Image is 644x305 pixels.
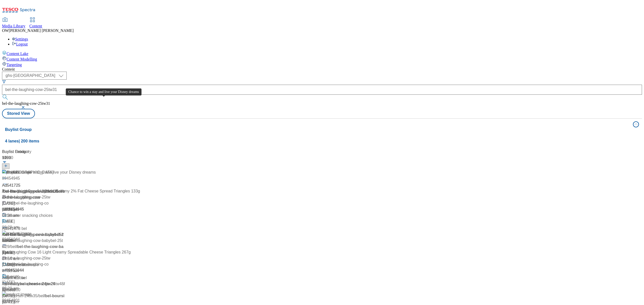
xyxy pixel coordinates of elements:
span: Targeting [7,63,22,67]
div: Bel [7,219,12,225]
span: Media Library [2,24,25,28]
input: Search [2,85,642,95]
div: Ad538300 [2,287,20,293]
a: Logout [12,42,28,46]
a: Content Modelling [2,56,642,62]
div: Buylist Category [2,149,65,155]
span: / bel [37,294,44,298]
a: Media Library [2,18,25,28]
span: Content Modelling [7,57,37,61]
div: The Laughing Cow 16 Light Creamy Spreadable Cheese Triangles 267g [2,249,131,255]
div: Bel UK [7,274,19,280]
span: OW [2,28,9,33]
a: Settings [12,37,28,41]
span: / bel-boursin-24tw35 [2,294,37,298]
span: Content Lake [7,52,28,56]
span: / bel-the-laughing-cow-babybel-25tw29 [2,238,63,249]
span: / bel-the-laughing-cow-babybel [2,244,64,255]
div: [DATE] [2,218,140,224]
div: Content [2,67,642,72]
button: Stored View [2,109,35,118]
span: bel-the-laughing-cow-25tw31 [2,101,50,106]
div: [DATE] [2,207,65,213]
button: Buylist Group4 lanes| 200 items [2,119,642,147]
span: 4 lanes | 200 items [5,139,39,143]
div: 10000 [2,155,140,161]
h4: Buylist Group [5,127,630,133]
div: Bel UK [7,169,19,175]
div: 08:29 am [2,224,140,230]
span: [PERSON_NAME] [PERSON_NAME] [9,28,74,33]
div: [DATE] [2,279,140,285]
div: Ad541725 [2,182,20,188]
span: / bel-boursin [2,294,64,304]
span: / bel-the-laughing-cow [2,189,65,199]
a: Content Lake [2,50,642,56]
div: 08:30 am [2,213,65,219]
div: [DATE] [2,262,65,268]
div: Ad541478 [2,232,20,238]
span: Content [29,24,42,28]
span: / bel-the-laughing-cow-25tw31 [2,189,55,193]
a: Targeting [2,62,642,67]
div: The Laughing Cow 8 Lightest Creamy 2% Fat Cheese Spread Triangles 133g [2,188,140,194]
div: 1193 [2,155,65,161]
span: / bel [9,244,16,249]
span: / bel [55,189,61,193]
div: Buylist Product [2,149,140,155]
a: Content [29,18,42,28]
svg: Search Filters [2,80,6,84]
div: 07:53 am [2,268,65,274]
div: 08:29 am [2,285,140,291]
